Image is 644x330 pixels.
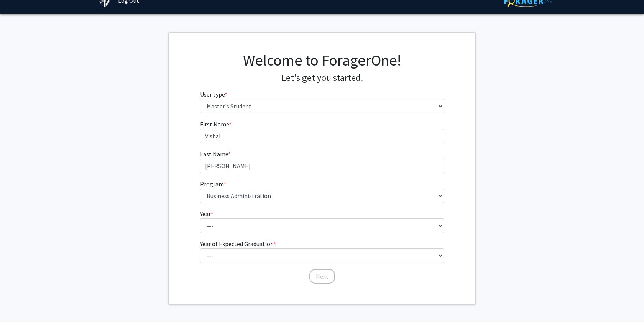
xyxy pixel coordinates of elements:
[200,72,444,84] h4: Let's get you started.
[200,209,213,218] label: Year
[6,296,33,324] iframe: Chat
[200,239,276,248] label: Year of Expected Graduation
[200,51,444,69] h1: Welcome to ForagerOne!
[200,90,227,99] label: User type
[200,120,229,128] span: First Name
[200,150,228,158] span: Last Name
[309,269,335,284] button: Next
[200,179,226,189] label: Program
